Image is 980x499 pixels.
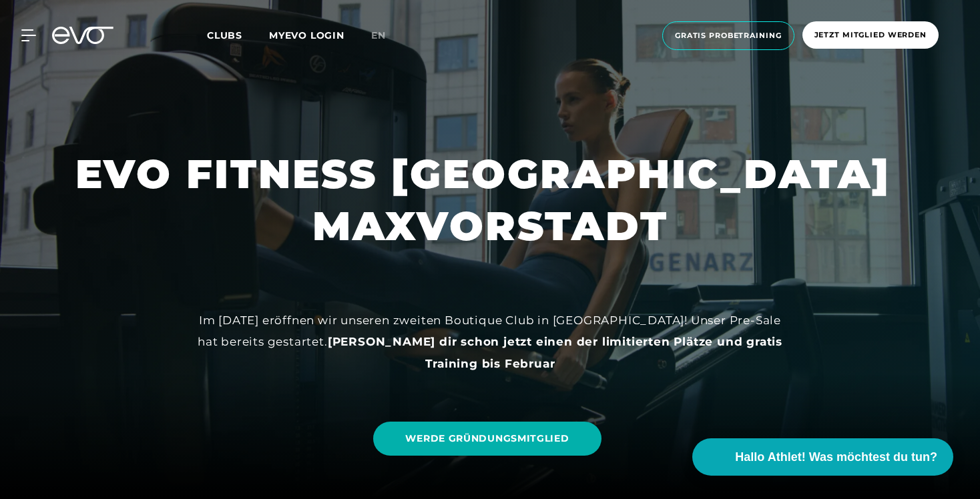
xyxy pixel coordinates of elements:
[405,432,569,446] span: WERDE GRÜNDUNGSMITGLIED
[675,30,782,41] span: Gratis Probetraining
[328,335,782,370] strong: [PERSON_NAME] dir schon jetzt einen der limitierten Plätze und gratis Training bis Februar
[269,29,344,41] a: MYEVO LOGIN
[207,29,242,41] span: Clubs
[692,438,953,476] button: Hallo Athlet! Was möchtest du tun?
[658,21,798,50] a: Gratis Probetraining
[371,28,402,43] a: en
[190,310,790,374] div: Im [DATE] eröffnen wir unseren zweiten Boutique Club in [GEOGRAPHIC_DATA]! Unser Pre-Sale hat ber...
[371,29,386,41] span: en
[735,448,937,466] span: Hallo Athlet! Was möchtest du tun?
[373,422,601,456] a: WERDE GRÜNDUNGSMITGLIED
[814,29,927,41] span: Jetzt Mitglied werden
[798,21,943,50] a: Jetzt Mitglied werden
[75,148,905,252] h1: EVO FITNESS [GEOGRAPHIC_DATA] MAXVORSTADT
[207,29,269,41] a: Clubs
